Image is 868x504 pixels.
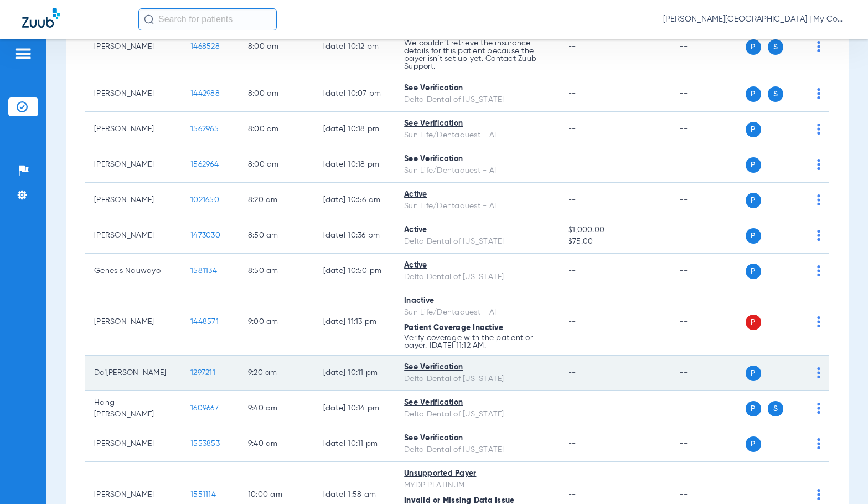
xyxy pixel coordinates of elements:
[404,409,550,420] div: Delta Dental of [US_STATE]
[190,369,215,377] span: 1297211
[746,86,761,102] span: P
[404,324,503,332] span: Patient Coverage Inactive
[568,369,576,377] span: --
[813,451,868,504] iframe: Chat Widget
[404,165,550,177] div: Sun Life/Dentaquest - AI
[190,318,219,326] span: 1448571
[568,161,576,168] span: --
[670,426,745,462] td: --
[404,130,550,141] div: Sun Life/Dentaquest - AI
[314,218,395,254] td: [DATE] 10:36 PM
[746,366,761,381] span: P
[85,218,182,254] td: [PERSON_NAME]
[568,196,576,204] span: --
[817,265,820,276] img: group-dot-blue.svg
[568,318,576,326] span: --
[768,86,783,102] span: S
[239,183,314,218] td: 8:20 AM
[239,391,314,426] td: 9:40 AM
[404,397,550,409] div: See Verification
[85,391,182,426] td: Hang [PERSON_NAME]
[314,76,395,112] td: [DATE] 10:07 PM
[190,440,220,448] span: 1553853
[746,436,761,452] span: P
[404,200,550,212] div: Sun Life/Dentaquest - AI
[568,90,576,97] span: --
[568,404,576,412] span: --
[746,122,761,137] span: P
[85,254,182,289] td: Genesis Nduwayo
[746,315,761,330] span: P
[404,307,550,318] div: Sun Life/Dentaquest - AI
[314,18,395,76] td: [DATE] 10:12 PM
[138,8,277,30] input: Search for patients
[817,124,820,135] img: group-dot-blue.svg
[817,403,820,414] img: group-dot-blue.svg
[746,228,761,244] span: P
[670,218,745,254] td: --
[190,267,217,275] span: 1581134
[239,426,314,462] td: 9:40 AM
[404,433,550,444] div: See Verification
[314,426,395,462] td: [DATE] 10:11 PM
[314,356,395,391] td: [DATE] 10:11 PM
[314,391,395,426] td: [DATE] 10:14 PM
[404,224,550,236] div: Active
[670,183,745,218] td: --
[404,334,550,349] p: Verify coverage with the patient or payer. [DATE] 11:12 AM.
[14,47,32,60] img: hamburger-icon
[190,232,220,239] span: 1473030
[85,426,182,462] td: [PERSON_NAME]
[314,112,395,147] td: [DATE] 10:18 PM
[568,236,662,248] span: $75.00
[768,39,783,55] span: S
[404,480,550,491] div: MYDP PLATINUM
[404,362,550,373] div: See Verification
[22,8,60,28] img: Zuub Logo
[568,43,576,50] span: --
[190,161,219,168] span: 1562964
[314,254,395,289] td: [DATE] 10:50 PM
[190,125,219,133] span: 1562965
[85,147,182,183] td: [PERSON_NAME]
[404,39,550,70] p: We couldn’t retrieve the insurance details for this patient because the payer isn’t set up yet. C...
[404,153,550,165] div: See Verification
[670,18,745,76] td: --
[404,468,550,480] div: Unsupported Payer
[746,264,761,279] span: P
[144,14,154,24] img: Search Icon
[670,254,745,289] td: --
[85,183,182,218] td: [PERSON_NAME]
[404,444,550,456] div: Delta Dental of [US_STATE]
[239,356,314,391] td: 9:20 AM
[239,147,314,183] td: 8:00 AM
[314,183,395,218] td: [DATE] 10:56 AM
[314,289,395,356] td: [DATE] 11:13 PM
[404,189,550,200] div: Active
[239,254,314,289] td: 8:50 AM
[817,88,820,99] img: group-dot-blue.svg
[404,94,550,106] div: Delta Dental of [US_STATE]
[190,43,220,50] span: 1468528
[404,271,550,283] div: Delta Dental of [US_STATE]
[817,316,820,327] img: group-dot-blue.svg
[817,438,820,449] img: group-dot-blue.svg
[239,289,314,356] td: 9:00 AM
[404,236,550,248] div: Delta Dental of [US_STATE]
[746,401,761,416] span: P
[239,18,314,76] td: 8:00 AM
[817,230,820,241] img: group-dot-blue.svg
[239,76,314,112] td: 8:00 AM
[239,112,314,147] td: 8:00 AM
[190,491,216,498] span: 1551114
[670,289,745,356] td: --
[404,83,550,94] div: See Verification
[404,118,550,130] div: See Verification
[190,196,219,204] span: 1021650
[568,125,576,133] span: --
[568,267,576,275] span: --
[404,260,550,271] div: Active
[85,112,182,147] td: [PERSON_NAME]
[404,295,550,307] div: Inactive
